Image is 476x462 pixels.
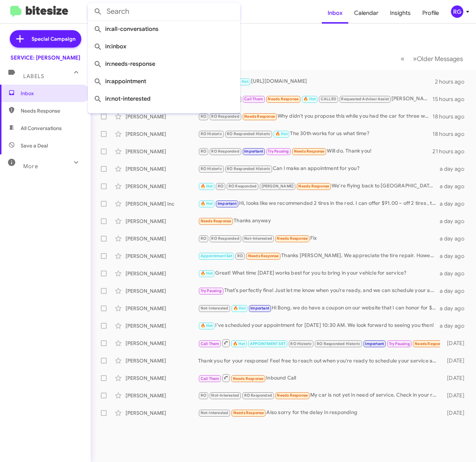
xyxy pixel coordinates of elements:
div: That’s perfectly fine! Just let me know when you’re ready, and we can schedule your appointment. [198,287,440,295]
span: All Conversations [21,125,62,132]
span: 🔥 Hot [201,271,213,276]
div: [PERSON_NAME] [126,235,198,242]
div: 21 hours ago [432,148,470,155]
div: [PERSON_NAME] [126,357,198,364]
a: Special Campaign [10,30,81,48]
div: a day ago [440,200,470,207]
span: 🔥 Hot [236,79,249,84]
span: Save a Deal [21,142,48,149]
nav: Page navigation example [397,51,467,66]
button: Next [409,51,467,66]
a: Insights [384,3,416,24]
div: [DATE] [440,374,470,382]
button: Previous [396,51,409,66]
span: in:inbox [94,38,234,55]
div: [URL][DOMAIN_NAME] [198,77,435,86]
span: Needs Response [244,114,275,119]
span: Needs Response [298,184,329,189]
span: Older Messages [417,55,463,63]
div: a day ago [440,287,470,295]
span: Needs Response [277,236,308,241]
span: Requested Advisor Assist [341,97,389,101]
span: Call Them [201,376,219,381]
div: [PERSON_NAME] [126,287,198,295]
div: [DATE] [440,340,470,347]
span: Needs Response [233,376,264,381]
div: Also sorry for the delay in responding [198,409,440,417]
div: [PERSON_NAME] please call me back [PHONE_NUMBER] thank you [198,95,432,103]
span: » [413,54,417,63]
div: I've scheduled your appointment for [DATE] 10:30 AM. We look forward to seeing you then! [198,321,440,330]
div: [PERSON_NAME] [126,270,198,277]
div: a day ago [440,305,470,312]
a: Calendar [348,3,384,24]
div: Thanks [PERSON_NAME]. We appreciate the tire repair. However the tires were fairly new from you a... [198,252,440,260]
a: Profile [416,3,445,24]
span: Not-Interested [244,236,272,241]
div: [PERSON_NAME] [126,113,198,120]
div: [DATE] [440,409,470,417]
span: in:not-interested [94,90,234,108]
div: [PERSON_NAME] [126,409,198,417]
div: 18 hours ago [432,130,470,138]
span: Needs Response [294,149,325,154]
span: 🔥 Hot [233,341,245,346]
div: Hi Bong, we do have a coupon on our website that I can honor for $100.00 off brake pad & rotor re... [198,304,440,312]
span: Inbox [322,3,348,24]
span: Needs Response [201,219,231,223]
span: Needs Response [277,393,308,398]
span: RO [218,184,223,189]
span: RO Responded Historic [317,341,360,346]
span: RO Responded Historic [227,166,270,171]
div: [PERSON_NAME] [126,252,198,260]
span: 🔥 Hot [233,306,246,311]
div: 2 hours ago [435,78,470,85]
span: 🔥 Hot [201,201,213,206]
span: Not-Interested [201,410,229,415]
span: RO [201,114,206,119]
span: RO Responded [211,149,239,154]
div: Thanks anyway [198,217,440,225]
div: [PERSON_NAME] [126,183,198,190]
div: [PERSON_NAME] [126,165,198,173]
span: CALLED [321,97,336,101]
span: Needs Response [415,341,446,346]
span: 🔥 Hot [303,97,316,101]
div: [DATE] [440,392,470,399]
span: RO [201,393,206,398]
input: Search [88,3,240,20]
div: a day ago [440,218,470,225]
div: a day ago [440,165,470,173]
div: a day ago [440,270,470,277]
span: RO Responded Historic [227,131,270,136]
span: [PERSON_NAME] [262,184,294,189]
span: Important [218,201,237,206]
span: RO Responded [211,114,239,119]
button: RG [445,5,468,18]
span: Inbox [21,90,82,97]
div: [PERSON_NAME] Inc [126,200,198,207]
div: Hi, looks like we recommended 2 tires in the red. I can offer $91.00 ~ off 2 tires , total w/labo... [198,199,440,208]
div: a day ago [440,183,470,190]
span: Call Them [244,97,263,101]
div: [PERSON_NAME] [126,340,198,347]
span: Needs Response [268,97,299,101]
span: Call Them [201,341,219,346]
div: Ok. Will let you know [198,339,440,348]
span: Not-Interested [211,393,239,398]
div: Why didn't you propose this while you had the car for three weeks? [198,112,432,121]
span: Needs Response [248,254,279,258]
span: RO [237,254,243,258]
span: Needs Response [21,107,82,114]
div: [PERSON_NAME] [126,374,198,382]
span: RO Responded [229,184,257,189]
span: APPOINTMENT SET [250,341,286,346]
span: Special Campaign [32,35,75,42]
span: Important [365,341,384,346]
span: Try Pausing [268,149,289,154]
span: 🔥 Hot [275,131,288,136]
span: RO Historic [290,341,312,346]
span: 🔥 Hot [201,323,213,328]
